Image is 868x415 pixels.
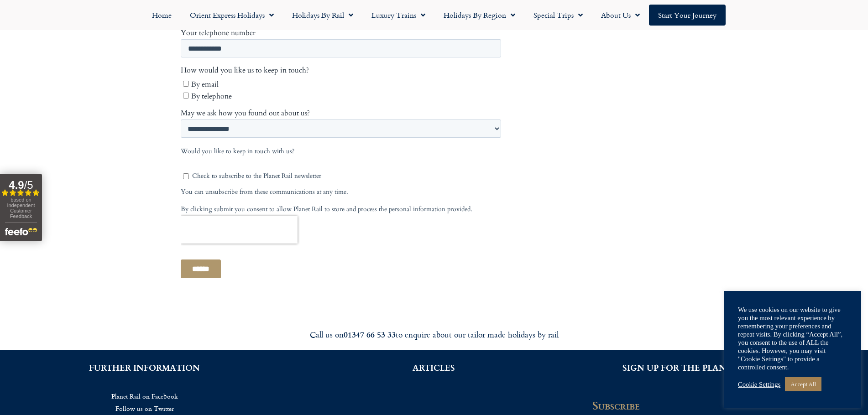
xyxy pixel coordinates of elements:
a: Follow us on Twitter [14,402,276,415]
nav: Menu [5,5,863,26]
a: Cookie Settings [738,380,780,389]
a: Luxury Trains [362,5,434,26]
a: About Us [592,5,649,26]
a: Special Trips [524,5,592,26]
span: By telephone [10,342,51,352]
h2: SIGN UP FOR THE PLANET RAIL NEWSLETTER [592,363,854,372]
a: Orient Express Holidays [181,5,283,26]
div: We use cookies on our website to give you the most relevant experience by remembering your prefer... [738,306,847,371]
a: Home [143,5,181,26]
span: Your last name [162,204,209,214]
a: Planet Rail on Facebook [14,390,276,402]
a: Holidays by Region [434,5,524,26]
div: Call us on to enquire about our tailor made holidays by rail [178,329,690,340]
h2: Subscribe [592,399,734,412]
input: By telephone [2,343,8,349]
span: By email [10,330,38,340]
h2: FURTHER INFORMATION [14,363,276,372]
a: Holidays by Rail [283,5,362,26]
a: Start your Journey [649,5,726,26]
input: By email [2,332,8,337]
strong: 01347 66 53 33 [344,328,396,340]
h2: ARTICLES [303,363,565,372]
a: Accept All [785,377,821,391]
